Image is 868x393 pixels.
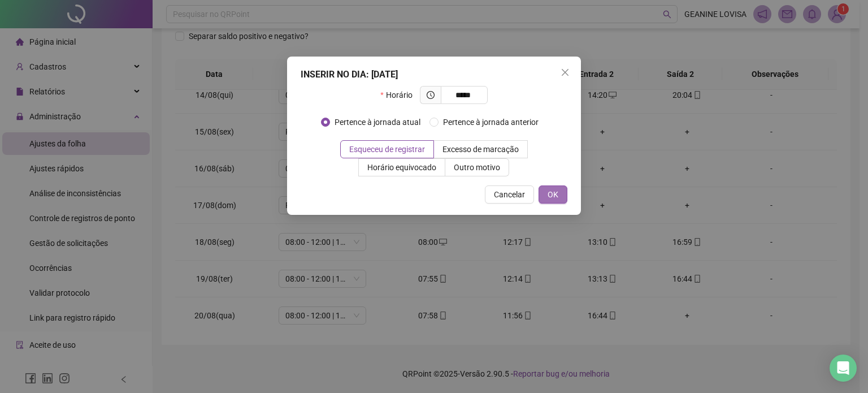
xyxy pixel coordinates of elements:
[439,116,543,128] span: Pertence à jornada anterior
[427,91,435,99] span: clock-circle
[539,185,567,204] button: OK
[301,68,567,81] div: INSERIR NO DIA : [DATE]
[380,86,419,104] label: Horário
[494,188,525,201] span: Cancelar
[561,68,570,77] span: close
[830,355,857,382] div: Open Intercom Messenger
[485,185,534,204] button: Cancelar
[349,145,425,154] span: Esqueceu de registrar
[454,163,500,172] span: Outro motivo
[330,116,425,128] span: Pertence à jornada atual
[548,188,558,201] span: OK
[442,145,519,154] span: Excesso de marcação
[367,163,436,172] span: Horário equivocado
[556,63,574,81] button: Close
